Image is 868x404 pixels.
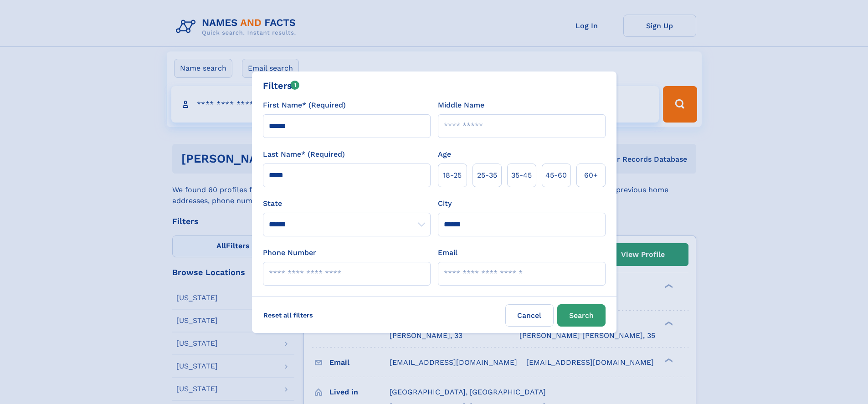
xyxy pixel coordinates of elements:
span: 35‑45 [511,170,532,181]
label: Age [438,149,451,160]
label: Middle Name [438,100,484,111]
div: Filters [263,79,300,92]
label: Email [438,247,457,258]
label: State [263,198,431,209]
span: 25‑35 [477,170,497,181]
label: Last Name* (Required) [263,149,345,160]
label: City [438,198,452,209]
label: First Name* (Required) [263,100,346,111]
span: 60+ [584,170,598,181]
span: 45‑60 [545,170,567,181]
span: 18‑25 [443,170,462,181]
label: Reset all filters [257,304,319,326]
label: Phone Number [263,247,316,258]
button: Search [557,304,606,327]
label: Cancel [505,304,554,327]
